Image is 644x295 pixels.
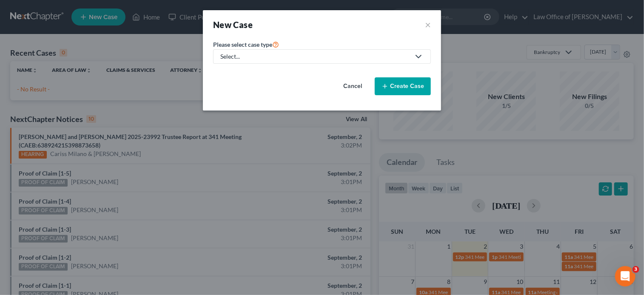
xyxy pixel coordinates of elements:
iframe: Intercom live chat [615,266,635,286]
button: Create Case [375,77,431,95]
span: Please select case type [213,41,272,48]
strong: New Case [213,20,253,30]
div: Select... [220,52,410,61]
span: 3 [633,266,639,273]
button: Cancel [334,78,371,95]
button: × [425,19,431,31]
